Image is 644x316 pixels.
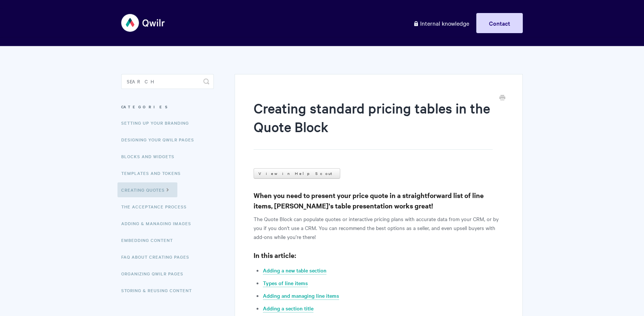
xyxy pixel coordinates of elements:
[121,283,197,298] a: Storing & Reusing Content
[121,132,200,147] a: Designing Your Qwilr Pages
[121,249,195,264] a: FAQ About Creating Pages
[121,233,178,248] a: Embedding Content
[121,216,197,231] a: Adding & Managing Images
[263,304,313,313] a: Adding a section title
[121,149,180,164] a: Blocks and Widgets
[121,199,192,214] a: The Acceptance Process
[121,266,189,281] a: Organizing Qwilr Pages
[254,99,493,150] h1: Creating standard pricing tables in the Quote Block
[121,100,214,114] h3: Categories
[121,166,186,181] a: Templates and Tokens
[121,115,194,130] a: Setting up your Branding
[476,13,523,33] a: Contact
[254,214,504,241] p: The Quote Block can populate quotes or interactive pricing plans with accurate data from your CRM...
[121,9,165,37] img: Qwilr Help Center
[254,168,340,179] a: View in Help Scout
[117,182,177,197] a: Creating Quotes
[263,279,308,287] a: Types of line items
[254,190,504,211] h3: When you need to present your price quote in a straightforward list of line items, [PERSON_NAME]'...
[408,13,475,33] a: Internal knowledge
[499,94,505,102] a: Print this Article
[121,74,214,89] input: Search
[254,250,296,260] strong: In this article:
[263,292,339,300] a: Adding and managing line items
[263,266,326,275] a: Adding a new table section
